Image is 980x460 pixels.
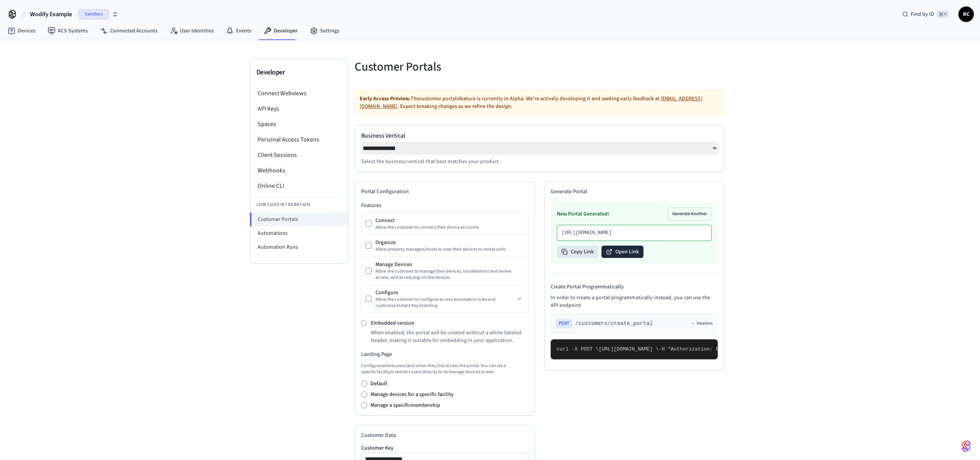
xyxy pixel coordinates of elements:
h5: Customer Portals [355,59,535,75]
div: Allow the customer to manage their devices, troubleshoot and review access, and access logs on th... [375,268,524,281]
div: Allow the customer to connect their device accounts [375,224,524,231]
label: Default [370,380,387,388]
label: Business Vertical [361,131,718,140]
li: Spaces [250,116,348,132]
p: Configure where users land when they first access the portal. You can set a specific facility to ... [361,363,528,375]
div: The customer portals feature is currently in Alpha. We're actively developing it and seeking earl... [355,90,724,115]
h4: Create Portal Programmatically [551,283,718,291]
li: Connect Webviews [250,86,348,101]
img: SeamLogoGradient.69752ec5.svg [962,440,971,452]
a: Settings [304,24,345,38]
li: Client Sessions [250,147,348,163]
div: Find by ID⌘ K [896,7,955,21]
span: -H "Authorization: Bearer seam_api_key_123456" \ [659,346,803,352]
span: [URL][DOMAIN_NAME] \ [599,346,659,352]
span: RC [959,7,973,21]
label: Embedded version [371,319,414,327]
span: POST [556,319,572,328]
li: Webhooks [250,163,348,178]
a: ACS Systems [42,24,94,38]
li: API Keys [250,101,348,116]
h3: Landing Page [361,350,528,358]
div: Allow the customer to configure access automation rules and customize Instant Key branding [375,297,515,309]
span: ⌘ K [936,10,949,18]
div: Connect [375,217,524,224]
div: Organize [375,239,524,246]
li: Online CLI [250,178,348,194]
span: Sandbox [78,9,109,19]
a: Devices [2,24,42,38]
h2: Customer Data [361,431,528,439]
h2: Portal Configuration [361,188,528,195]
p: [URL][DOMAIN_NAME] [562,230,707,236]
label: Manage a specific membership [370,401,440,409]
span: Wodify Example [30,10,72,19]
a: Connected Accounts [94,24,164,38]
label: Customer Key [361,445,528,451]
a: [EMAIL_ADDRESS][DOMAIN_NAME] [360,95,702,110]
p: When enabled, the portal will be created without a white-labeled header, making it suitable for e... [371,329,528,344]
label: Manage devices for a specific facility [370,391,454,398]
h3: Features [361,202,528,209]
button: Copy Link [557,246,598,258]
a: Events [220,24,258,38]
h3: New Portal Generated! [557,210,609,218]
strong: Early Access Preview. [360,95,410,103]
a: User Identities [164,24,220,38]
li: Automation Runs [250,240,348,254]
li: Low Code Integration [250,197,348,212]
span: /customers/create_portal [575,320,653,327]
div: Allow property managers/hosts to map their devices to rental units [375,246,524,253]
div: Configure [375,289,515,297]
li: Customer Portals [250,212,348,226]
li: Personal Access Tokens [250,132,348,147]
button: RC [958,7,974,22]
p: In order to create a portal programmatically instead, you can use the API endpoint [551,294,718,309]
span: curl -X POST \ [557,346,599,352]
span: Find by ID [911,10,934,18]
p: Select the business vertical that best matches your product. [361,158,718,165]
button: Headers [690,320,713,327]
li: Automations [250,226,348,240]
h2: Generate Portal [551,188,718,195]
button: Generate Another [668,208,712,220]
a: Developer [258,24,304,38]
h3: Developer [256,67,342,78]
button: Open Link [601,246,643,258]
div: Manage Devices [375,261,524,268]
